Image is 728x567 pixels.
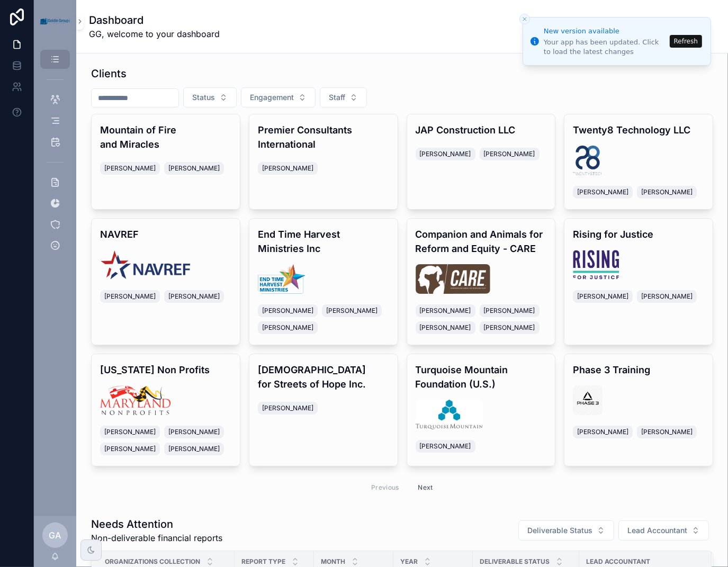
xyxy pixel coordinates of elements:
[49,529,61,542] span: GA
[183,87,237,107] button: Select Button
[329,92,345,103] span: Staff
[577,292,628,301] span: [PERSON_NAME]
[519,14,530,24] button: Close toast
[527,525,592,536] span: Deliverable Status
[104,292,156,301] span: [PERSON_NAME]
[168,428,220,436] span: [PERSON_NAME]
[411,479,441,496] button: Next
[416,123,547,137] h4: JAP Construction LLC
[573,146,603,175] img: logo.png
[544,38,667,57] div: Your app has been updated. Click to load the latest changes
[420,307,471,315] span: [PERSON_NAME]
[168,445,220,453] span: [PERSON_NAME]
[573,227,704,241] h4: Rising for Justice
[249,114,398,210] a: Premier Consultants International[PERSON_NAME]
[105,557,200,566] span: Organizations collection
[641,292,693,301] span: [PERSON_NAME]
[100,385,170,415] img: logo.png
[407,354,556,466] a: Turquoise Mountain Foundation (U.S.)logo.jpg[PERSON_NAME]
[104,164,156,173] span: [PERSON_NAME]
[100,363,231,377] h4: [US_STATE] Non Profits
[564,114,713,210] a: Twenty8 Technology LLClogo.png[PERSON_NAME][PERSON_NAME]
[91,354,240,466] a: [US_STATE] Non Profitslogo.png[PERSON_NAME][PERSON_NAME][PERSON_NAME][PERSON_NAME]
[40,18,70,24] img: App logo
[262,164,313,173] span: [PERSON_NAME]
[100,227,231,241] h4: NAVREF
[89,28,220,40] span: GG, welcome to your dashboard
[544,26,667,37] div: New version available
[420,442,471,451] span: [PERSON_NAME]
[400,557,418,566] span: Year
[586,557,650,566] span: Lead Accountant
[89,13,220,28] h1: Dashboard
[34,42,76,269] div: scrollable content
[249,354,398,466] a: [DEMOGRAPHIC_DATA] for Streets of Hope Inc.[PERSON_NAME]
[416,400,483,429] img: logo.jpg
[91,66,127,81] h1: Clients
[480,557,550,566] span: Deliverable Status
[104,428,156,436] span: [PERSON_NAME]
[564,354,713,466] a: Phase 3 Traininglogo.jpg[PERSON_NAME][PERSON_NAME]
[577,428,628,436] span: [PERSON_NAME]
[168,292,220,301] span: [PERSON_NAME]
[249,218,398,345] a: End Time Harvest Ministries Inclogo.png[PERSON_NAME][PERSON_NAME][PERSON_NAME]
[320,87,367,107] button: Select Button
[577,188,628,196] span: [PERSON_NAME]
[192,92,215,103] span: Status
[407,114,556,210] a: JAP Construction LLC[PERSON_NAME][PERSON_NAME]
[484,323,535,332] span: [PERSON_NAME]
[91,218,240,345] a: NAVREFlogo.png[PERSON_NAME][PERSON_NAME]
[104,445,156,453] span: [PERSON_NAME]
[573,385,603,415] img: logo.jpg
[407,218,556,345] a: Companion and Animals for Reform and Equity - CARElogo.png[PERSON_NAME][PERSON_NAME][PERSON_NAME]...
[627,525,687,536] span: Lead Accountant
[262,307,313,315] span: [PERSON_NAME]
[262,323,313,332] span: [PERSON_NAME]
[518,520,614,541] button: Select Button
[670,35,702,48] button: Refresh
[91,532,222,544] span: Non-deliverable financial reports
[262,404,313,412] span: [PERSON_NAME]
[420,323,471,332] span: [PERSON_NAME]
[416,227,547,256] h4: Companion and Animals for Reform and Equity - CARE
[564,218,713,345] a: Rising for Justicelogo.webp[PERSON_NAME][PERSON_NAME]
[573,250,619,280] img: logo.webp
[573,123,704,137] h4: Twenty8 Technology LLC
[91,517,222,532] h1: Needs Attention
[258,227,389,256] h4: End Time Harvest Ministries Inc
[258,123,389,151] h4: Premier Consultants International
[484,307,535,315] span: [PERSON_NAME]
[258,363,389,391] h4: [DEMOGRAPHIC_DATA] for Streets of Hope Inc.
[168,164,220,173] span: [PERSON_NAME]
[573,363,704,377] h4: Phase 3 Training
[100,250,191,280] img: logo.png
[100,123,231,151] h4: Mountain of Fire and Miracles
[484,150,535,158] span: [PERSON_NAME]
[416,264,490,294] img: logo.png
[241,87,316,107] button: Select Button
[241,557,285,566] span: Report Type
[321,557,345,566] span: Month
[416,363,547,391] h4: Turquoise Mountain Foundation (U.S.)
[91,114,240,210] a: Mountain of Fire and Miracles[PERSON_NAME][PERSON_NAME]
[641,428,693,436] span: [PERSON_NAME]
[258,264,305,294] img: logo.png
[641,188,693,196] span: [PERSON_NAME]
[326,307,378,315] span: [PERSON_NAME]
[618,520,709,541] button: Select Button
[420,150,471,158] span: [PERSON_NAME]
[250,92,294,103] span: Engagement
